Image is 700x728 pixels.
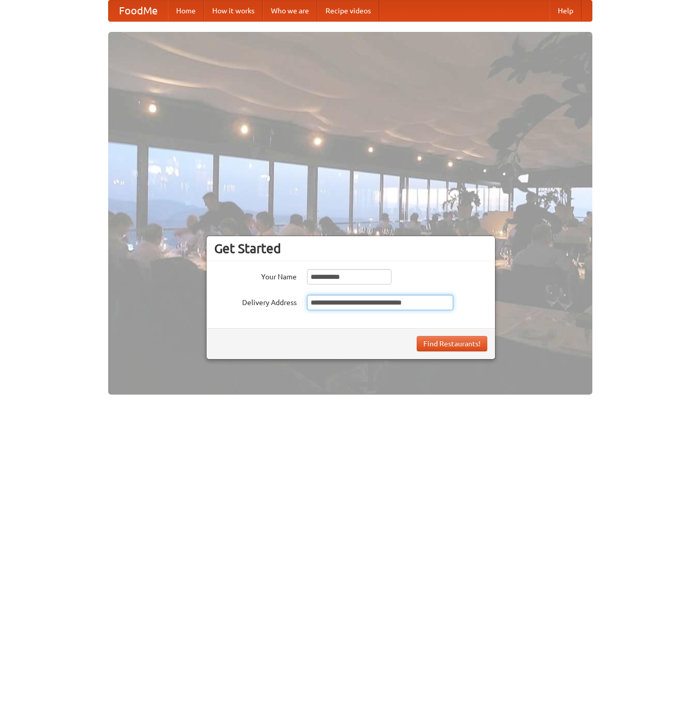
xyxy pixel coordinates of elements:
a: How it works [204,1,263,21]
a: FoodMe [109,1,168,21]
h3: Get Started [214,241,487,256]
label: Delivery Address [214,295,297,308]
button: Find Restaurants! [417,336,487,351]
a: Who we are [263,1,317,21]
a: Recipe videos [317,1,379,21]
a: Home [168,1,204,21]
a: Help [550,1,582,21]
label: Your Name [214,269,297,282]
